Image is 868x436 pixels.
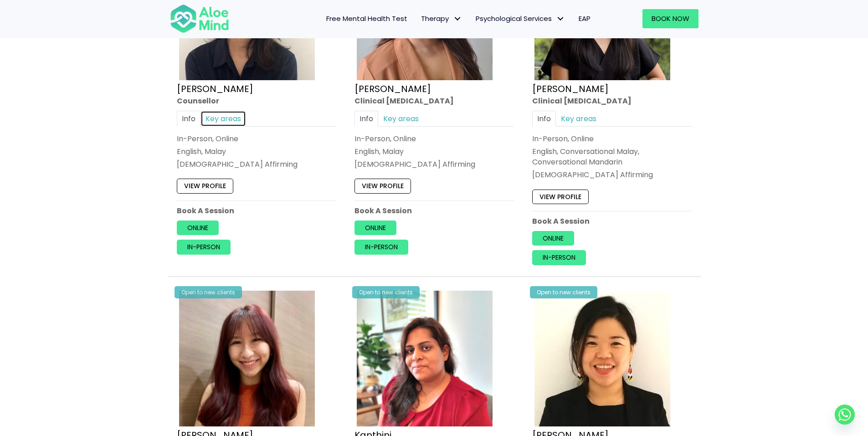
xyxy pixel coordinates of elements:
a: [PERSON_NAME] [354,82,431,95]
a: Key areas [200,110,246,126]
a: Key areas [556,110,601,126]
img: Aloe mind Logo [170,4,229,34]
p: Book A Session [532,216,692,226]
div: [DEMOGRAPHIC_DATA] Affirming [177,159,336,169]
p: English, Malay [354,146,514,157]
a: [PERSON_NAME] [532,82,609,95]
a: In-person [354,240,408,254]
span: Psychological Services [476,14,565,23]
span: Psychological Services: submenu [554,12,567,26]
div: [DEMOGRAPHIC_DATA] Affirming [354,159,514,169]
div: Clinical [MEDICAL_DATA] [532,95,692,106]
p: Book A Session [354,205,514,215]
div: Counsellor [177,95,336,106]
span: Free Mental Health Test [326,14,407,23]
p: English, Conversational Malay, Conversational Mandarin [532,146,692,167]
img: Karen Counsellor [534,291,670,426]
div: [DEMOGRAPHIC_DATA] Affirming [532,169,692,180]
a: Info [532,110,556,126]
span: Book Now [652,14,689,23]
p: English, Malay [177,146,336,157]
a: Online [177,221,219,235]
div: Clinical [MEDICAL_DATA] [354,95,514,106]
div: Open to new clients [352,286,420,298]
div: In-Person, Online [177,133,336,144]
span: Therapy: submenu [451,12,464,26]
a: View profile [177,179,233,193]
div: Open to new clients [530,286,597,298]
a: Key areas [378,110,424,126]
a: Info [177,110,200,126]
a: Info [354,110,378,126]
nav: Menu [241,9,597,28]
a: View profile [532,189,589,204]
a: Online [354,221,396,235]
div: Open to new clients [175,286,242,298]
a: Psychological ServicesPsychological Services: submenu [469,9,572,28]
a: In-person [177,240,231,254]
span: EAP [579,14,591,23]
span: Therapy [421,14,462,23]
a: Free Mental Health Test [319,9,414,28]
a: View profile [354,179,411,193]
a: Book Now [642,9,699,28]
a: TherapyTherapy: submenu [414,9,469,28]
div: In-Person, Online [532,133,692,144]
a: Whatsapp [835,405,855,425]
img: Jean-300×300 [179,291,315,426]
img: Kanthini-profile [357,291,493,426]
a: In-person [532,250,586,265]
a: Online [532,231,574,246]
a: [PERSON_NAME] [177,82,253,95]
a: EAP [572,9,597,28]
div: In-Person, Online [354,133,514,144]
p: Book A Session [177,205,336,215]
